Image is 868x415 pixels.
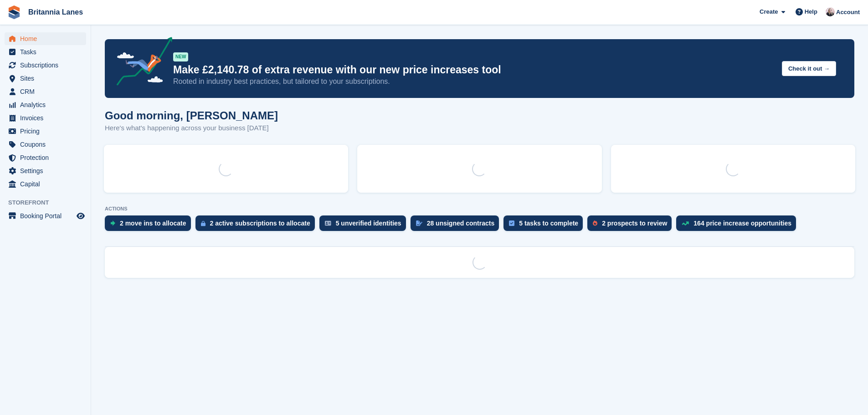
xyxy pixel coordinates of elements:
[210,220,310,227] div: 2 active subscriptions to allocate
[201,220,205,226] img: active_subscription_to_allocate_icon-d502201f5373d7db506a760aba3b589e785aa758c864c3986d89f69b8ff3...
[336,220,401,227] div: 5 unverified identities
[20,98,75,111] span: Analytics
[20,138,75,151] span: Coupons
[20,151,75,164] span: Protection
[593,220,597,226] img: prospect-51fa495bee0391a8d652442698ab0144808aea92771e9ea1ae160a38d050c398.svg
[5,210,86,222] a: menu
[109,37,173,89] img: price-adjustments-announcement-icon-8257ccfd72463d97f412b2fc003d46551f7dbcb40ab6d574587a9cd5c0d94...
[836,8,860,17] span: Account
[693,220,791,227] div: 164 price increase opportunities
[509,220,514,226] img: task-75834270c22a3079a89374b754ae025e5fb1db73e45f91037f5363f120a921f8.svg
[782,61,836,76] button: Check it out →
[105,123,278,133] p: Here's what's happening across your business [DATE]
[195,215,319,236] a: 2 active subscriptions to allocate
[416,220,422,226] img: contract_signature_icon-13c848040528278c33f63329250d36e43548de30e8caae1d1a13099fd9432cc5.svg
[5,72,86,85] a: menu
[5,32,86,45] a: menu
[20,125,75,138] span: Pricing
[7,5,21,19] img: stora-icon-8386f47178a22dfd0bd8f6a31ec36ba5ce8667c1dd55bd0f319d3a0aa187defe.svg
[325,220,331,226] img: verify_identity-adf6edd0f0f0b5bbfe63781bf79b02c33cf7c696d77639b501bdc392416b5a36.svg
[5,59,86,72] a: menu
[173,52,188,61] div: NEW
[826,7,835,16] img: Alexandra Lane
[760,7,778,16] span: Create
[319,215,411,236] a: 5 unverified identities
[5,112,86,124] a: menu
[120,220,186,227] div: 2 move ins to allocate
[805,7,817,16] span: Help
[5,85,86,98] a: menu
[20,72,75,85] span: Sites
[20,46,75,58] span: Tasks
[105,206,854,212] p: ACTIONS
[173,77,775,87] p: Rooted in industry best practices, but tailored to your subscriptions.
[5,178,86,190] a: menu
[519,220,578,227] div: 5 tasks to complete
[5,138,86,151] a: menu
[20,32,75,45] span: Home
[110,220,115,226] img: move_ins_to_allocate_icon-fdf77a2bb77ea45bf5b3d319d69a93e2d87916cf1d5bf7949dd705db3b84f3ca.svg
[105,109,278,122] h1: Good morning, [PERSON_NAME]
[8,198,91,207] span: Storefront
[20,164,75,177] span: Settings
[411,215,504,236] a: 28 unsigned contracts
[75,210,86,221] a: Preview store
[5,164,86,177] a: menu
[105,215,195,236] a: 2 move ins to allocate
[5,46,86,58] a: menu
[682,221,689,225] img: price_increase_opportunities-93ffe204e8149a01c8c9dc8f82e8f89637d9d84a8eef4429ea346261dce0b2c0.svg
[602,220,667,227] div: 2 prospects to review
[20,210,75,222] span: Booking Portal
[25,5,87,20] a: Britannia Lanes
[5,151,86,164] a: menu
[676,215,801,236] a: 164 price increase opportunities
[5,98,86,111] a: menu
[20,85,75,98] span: CRM
[427,220,495,227] div: 28 unsigned contracts
[5,125,86,138] a: menu
[20,178,75,190] span: Capital
[173,63,775,77] p: Make £2,140.78 of extra revenue with our new price increases tool
[20,112,75,124] span: Invoices
[503,215,587,236] a: 5 tasks to complete
[20,59,75,72] span: Subscriptions
[587,215,676,236] a: 2 prospects to review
